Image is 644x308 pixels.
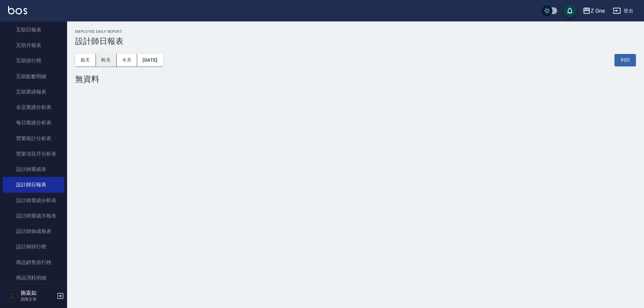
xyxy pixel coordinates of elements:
[3,224,64,239] a: 設計師抽成報表
[3,38,64,53] a: 互助月報表
[3,177,64,192] a: 設計師日報表
[3,53,64,68] a: 互助排行榜
[563,4,577,17] button: save
[20,296,55,302] p: 高階主管
[75,74,636,84] div: 無資料
[5,289,19,303] img: Person
[3,146,64,162] a: 營業項目月分析表
[3,69,64,84] a: 互助點數明細
[580,4,607,18] button: Z One
[3,270,64,286] a: 商品消耗明細
[3,22,64,38] a: 互助日報表
[3,84,64,100] a: 互助業績報表
[137,54,163,66] button: [DATE]
[3,193,64,208] a: 設計師業績分析表
[3,131,64,146] a: 營業統計分析表
[3,239,64,254] a: 設計師排行榜
[75,29,636,34] h2: Employee Daily Report
[75,37,636,46] h3: 設計師日報表
[3,100,64,115] a: 全店業績分析表
[117,54,138,66] button: 今天
[3,162,64,177] a: 設計師業績表
[3,255,64,270] a: 商品銷售排行榜
[610,5,636,17] button: 登出
[75,54,96,66] button: 前天
[614,54,636,66] button: 列印
[8,6,27,14] img: Logo
[96,54,117,66] button: 昨天
[3,208,64,224] a: 設計師業績月報表
[591,7,605,15] div: Z One
[20,290,55,296] h5: 施嘉如
[3,115,64,130] a: 每日業績分析表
